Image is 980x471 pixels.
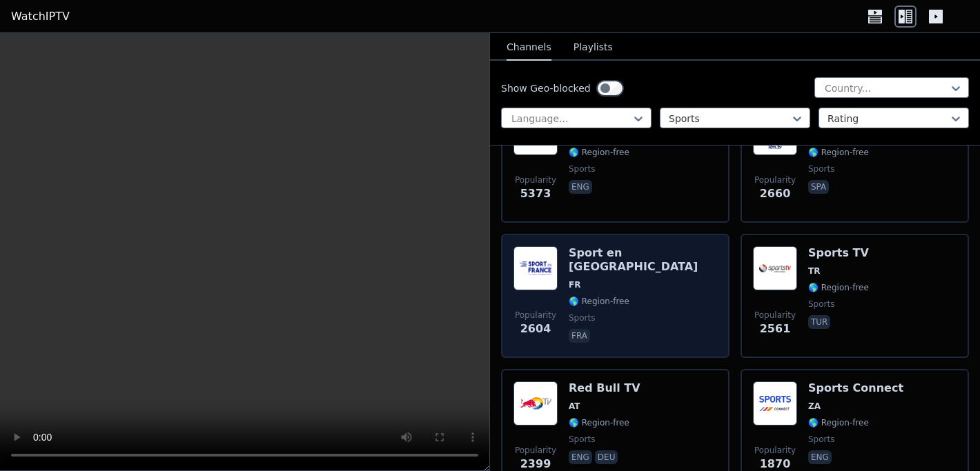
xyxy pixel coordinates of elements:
[808,282,869,293] span: 🌎 Region-free
[569,450,592,464] p: eng
[808,163,834,174] span: sports
[808,265,820,277] span: TR
[515,445,556,456] span: Popularity
[760,186,791,202] span: 2660
[808,417,869,428] span: 🌎 Region-free
[569,246,717,274] h6: Sport en [GEOGRAPHIC_DATA]
[753,381,797,425] img: Sports Connect
[754,310,796,321] span: Popularity
[754,174,796,186] span: Popularity
[569,329,590,343] p: fra
[513,381,558,425] img: Red Bull TV
[569,147,629,158] span: 🌎 Region-free
[574,34,613,61] button: Playlists
[808,246,869,260] h6: Sports TV
[808,401,821,412] span: ZA
[515,310,556,321] span: Popularity
[569,279,580,290] span: FR
[569,381,640,395] h6: Red Bull TV
[808,434,834,445] span: sports
[808,315,830,329] p: tur
[515,174,556,186] span: Popularity
[808,299,834,310] span: sports
[569,163,595,174] span: sports
[569,180,592,194] p: eng
[808,450,832,464] p: eng
[754,445,796,456] span: Popularity
[808,180,829,194] p: spa
[760,321,791,337] span: 2561
[569,417,629,428] span: 🌎 Region-free
[520,321,551,337] span: 2604
[507,34,551,61] button: Channels
[569,312,595,323] span: sports
[569,296,629,307] span: 🌎 Region-free
[808,147,869,158] span: 🌎 Region-free
[808,381,903,395] h6: Sports Connect
[569,434,595,445] span: sports
[501,81,591,95] label: Show Geo-blocked
[569,401,580,412] span: AT
[520,186,551,202] span: 5373
[595,450,618,464] p: deu
[753,246,797,290] img: Sports TV
[513,246,558,290] img: Sport en France
[11,8,70,25] a: WatchIPTV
